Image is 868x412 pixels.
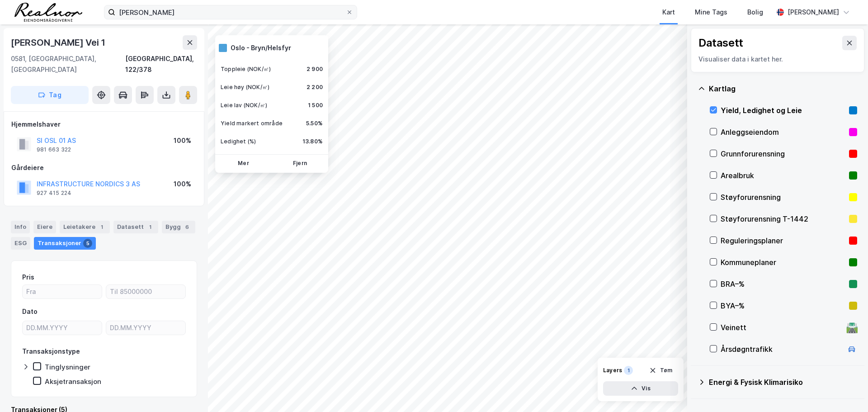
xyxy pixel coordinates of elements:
[721,170,845,181] div: Arealbruk
[174,135,191,146] div: 100%
[721,257,845,268] div: Kommuneplaner
[221,138,256,145] div: Ledighet (%)
[37,189,71,197] div: 927 415 224
[106,285,185,298] input: Til 85000000
[307,66,323,73] div: 2 900
[97,223,106,232] div: 1
[624,366,633,375] div: 1
[274,156,326,171] button: Fjern
[22,306,38,317] div: Dato
[125,53,197,75] div: [GEOGRAPHIC_DATA], 122/378
[721,192,845,203] div: Støyforurensning
[11,237,30,250] div: ESG
[217,156,270,171] button: Mer
[788,7,839,18] div: [PERSON_NAME]
[709,83,857,94] div: Kartlag
[37,146,71,153] div: 981 663 322
[33,221,56,233] div: Eiere
[721,127,845,137] div: Anleggseiendom
[34,237,96,250] div: Transaksjoner
[11,162,197,173] div: Gårdeiere
[14,3,82,22] img: realnor-logo.934646d98de889bb5806.png
[721,279,845,289] div: BRA–%
[721,213,845,224] div: Støyforurensning T-1442
[221,66,271,73] div: Toppleie (NOK/㎡)
[643,363,678,378] button: Tøm
[221,120,283,127] div: Yield markert område
[45,377,101,386] div: Aksjetransaksjon
[721,344,843,355] div: Årsdøgntrafikk
[11,86,89,104] button: Tag
[115,5,346,19] input: Søk på adresse, matrikkel, gårdeiere, leietakere eller personer
[11,221,30,233] div: Info
[11,35,107,50] div: [PERSON_NAME] Vei 1
[11,53,125,75] div: 0581, [GEOGRAPHIC_DATA], [GEOGRAPHIC_DATA]
[308,102,323,109] div: 1 500
[22,272,34,283] div: Pris
[307,84,323,91] div: 2 200
[302,138,323,145] div: 13.80%
[231,43,291,53] div: Oslo - Bryn/Helsfyr
[83,239,92,248] div: 5
[23,285,102,298] input: Fra
[221,84,269,91] div: Leie høy (NOK/㎡)
[113,221,158,233] div: Datasett
[721,300,845,311] div: BYA–%
[823,369,868,412] iframe: Chat Widget
[709,377,857,388] div: Energi & Fysisk Klimarisiko
[662,7,675,18] div: Kart
[45,363,90,371] div: Tinglysninger
[174,179,191,189] div: 100%
[603,381,678,396] button: Vis
[106,321,185,335] input: DD.MM.YYYY
[162,221,195,233] div: Bygg
[698,36,743,50] div: Datasett
[721,105,845,116] div: Yield, Ledighet og Leie
[221,102,267,109] div: Leie lav (NOK/㎡)
[60,221,110,233] div: Leietakere
[22,346,80,357] div: Transaksjonstype
[603,367,622,374] div: Layers
[747,7,763,18] div: Bolig
[846,322,858,333] div: 🛣️
[23,321,102,335] input: DD.MM.YYYY
[146,223,155,232] div: 1
[183,223,192,232] div: 6
[721,148,845,159] div: Grunnforurensning
[695,7,727,18] div: Mine Tags
[721,322,843,333] div: Veinett
[698,54,857,65] div: Visualiser data i kartet her.
[823,369,868,412] div: Kontrollprogram for chat
[306,120,323,127] div: 5.50%
[11,119,197,130] div: Hjemmelshaver
[721,235,845,246] div: Reguleringsplaner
